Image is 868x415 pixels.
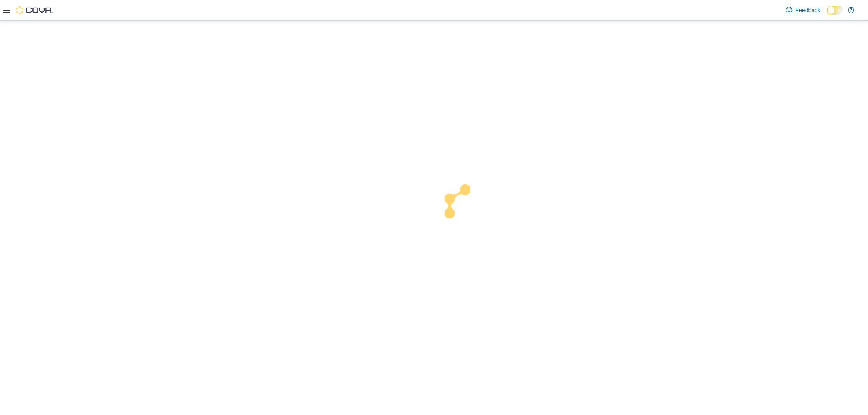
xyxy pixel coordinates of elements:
span: Feedback [796,6,820,14]
img: Cova [16,6,53,14]
img: cova-loader [434,178,495,239]
a: Feedback [783,2,823,18]
span: Dark Mode [827,15,827,15]
input: Dark Mode [827,6,844,15]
